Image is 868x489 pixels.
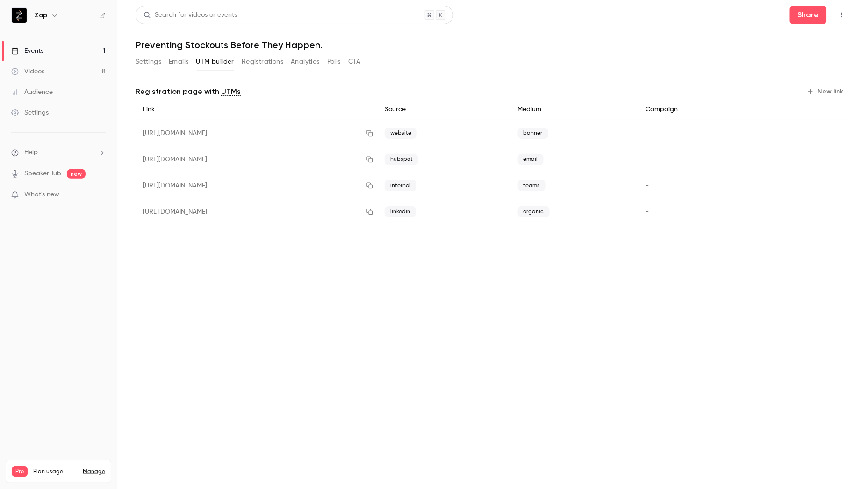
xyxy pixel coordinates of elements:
div: Audience [11,87,53,97]
div: Link [136,99,377,120]
button: New link [803,84,849,99]
span: hubspot [385,154,418,165]
button: Analytics [291,54,320,69]
span: new [67,169,86,179]
div: Source [377,99,510,120]
button: Registrations [242,54,283,69]
img: Zap [12,8,27,23]
span: - [646,209,649,215]
div: Videos [11,67,44,76]
button: CTA [348,54,361,69]
div: Medium [510,99,638,120]
div: Search for videos or events [143,10,237,20]
a: UTMs [221,86,241,97]
a: SpeakerHub [24,169,61,179]
button: UTM builder [196,54,234,69]
span: organic [518,206,550,217]
a: Manage [83,468,105,475]
div: Events [11,46,43,56]
button: Polls [327,54,341,69]
span: email [518,154,544,165]
div: Settings [11,108,49,117]
button: Settings [136,54,161,69]
span: banner [518,128,548,139]
span: What's new [24,190,59,200]
span: internal [385,180,416,191]
span: - [646,156,649,163]
li: help-dropdown-opener [11,148,106,158]
span: teams [518,180,546,191]
span: website [385,128,417,139]
span: - [646,182,649,189]
h6: Zap [35,11,47,20]
div: [URL][DOMAIN_NAME] [136,199,377,225]
div: [URL][DOMAIN_NAME] [136,120,377,147]
button: Emails [169,54,188,69]
span: Help [24,148,38,158]
div: Campaign [638,99,767,120]
div: [URL][DOMAIN_NAME] [136,173,377,199]
p: Registration page with [136,86,241,97]
span: linkedin [385,206,416,217]
span: - [646,130,649,137]
span: Plan usage [33,468,77,475]
h1: Preventing Stockouts Before They Happen. [136,39,849,50]
span: Pro [12,466,28,477]
div: [URL][DOMAIN_NAME] [136,146,377,173]
button: Share [790,6,827,24]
